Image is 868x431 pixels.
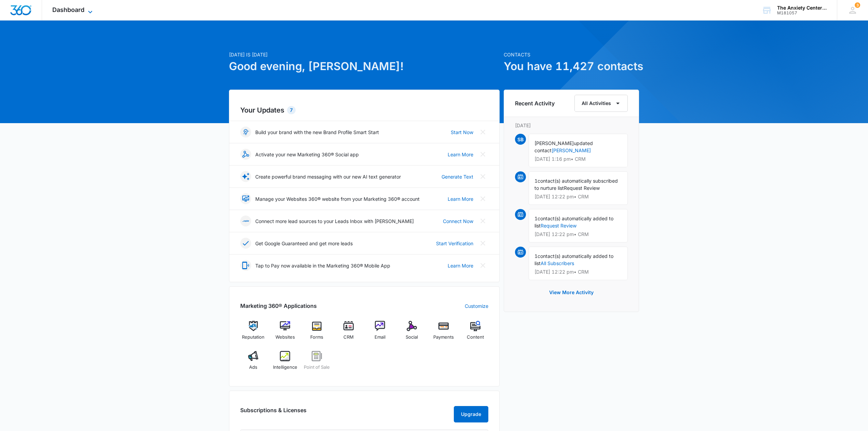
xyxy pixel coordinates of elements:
a: Learn More [448,151,473,158]
span: Dashboard [52,6,84,13]
h1: You have 11,427 contacts [504,58,639,75]
p: [DATE] 1:16 pm • CRM [534,157,622,161]
h1: Good evening, [PERSON_NAME]! [229,58,500,75]
a: Email [367,321,393,345]
span: Intelligence [273,364,297,371]
button: Close [477,149,488,160]
p: Build your brand with the new Brand Profile Smart Start [255,129,379,136]
h6: Recent Activity [515,99,555,107]
a: Learn More [448,262,473,269]
span: 3 [855,2,860,8]
span: contact(s) automatically added to list [534,215,613,228]
span: 1 [534,178,538,184]
p: [DATE] 12:22 pm • CRM [534,232,622,237]
p: Manage your Websites 360® website from your Marketing 360® account [255,195,420,203]
a: Forms [304,321,330,345]
button: Close [477,171,488,182]
span: contact(s) automatically added to list [534,253,613,266]
h2: Your Updates [240,105,488,115]
p: Create powerful brand messaging with our new AI text generator [255,173,401,180]
a: Connect Now [443,218,473,225]
button: Close [477,238,488,249]
p: Connect more lead sources to your Leads Inbox with [PERSON_NAME] [255,218,414,225]
span: Websites [275,334,295,341]
span: 1 [534,215,538,221]
p: Activate your new Marketing 360® Social app [255,151,359,158]
p: [DATE] [515,122,628,129]
a: Customize [465,302,488,310]
div: account id [777,11,827,15]
span: Payments [433,334,454,341]
button: Close [477,193,488,204]
a: Intelligence [272,351,298,376]
a: Start Now [451,129,473,136]
a: Content [462,321,488,345]
a: Generate Text [442,173,473,180]
p: [DATE] is [DATE] [229,51,500,58]
span: [PERSON_NAME] [534,140,574,146]
button: Close [477,260,488,271]
span: 1 [534,253,538,259]
span: CRM [343,334,354,341]
div: notifications count [855,2,860,8]
span: Content [467,334,484,341]
button: Close [477,127,488,138]
h2: Subscriptions & Licenses [240,406,307,420]
a: Reputation [240,321,267,345]
p: [DATE] 12:22 pm • CRM [534,194,622,199]
button: Close [477,215,488,226]
a: Start Verification [436,240,473,247]
p: [DATE] 12:22 pm • CRM [534,270,622,274]
p: Contacts [504,51,639,58]
span: Point of Sale [304,364,330,371]
span: Forms [310,334,323,341]
span: Ads [249,364,257,371]
a: CRM [335,321,362,345]
h2: Marketing 360® Applications [240,302,317,310]
a: [PERSON_NAME] [552,147,591,153]
span: Email [375,334,385,341]
p: Tap to Pay now available in the Marketing 360® Mobile App [255,262,390,269]
button: Upgrade [454,406,488,422]
a: Social [399,321,425,345]
div: account name [777,5,827,11]
span: SB [515,134,526,145]
span: contact(s) automatically subscribed to nurture list [534,178,618,191]
span: Social [406,334,418,341]
a: Learn More [448,195,473,203]
a: Payments [431,321,457,345]
span: Reputation [242,334,265,341]
button: View More Activity [542,284,600,301]
a: Websites [272,321,298,345]
p: Get Google Guaranteed and get more leads [255,240,353,247]
a: All Subscribers [541,260,574,266]
span: Request Review [564,185,600,191]
a: Point of Sale [304,351,330,376]
a: Ads [240,351,267,376]
div: 7 [287,106,296,114]
a: Request Review [541,223,577,228]
button: All Activities [574,95,628,112]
